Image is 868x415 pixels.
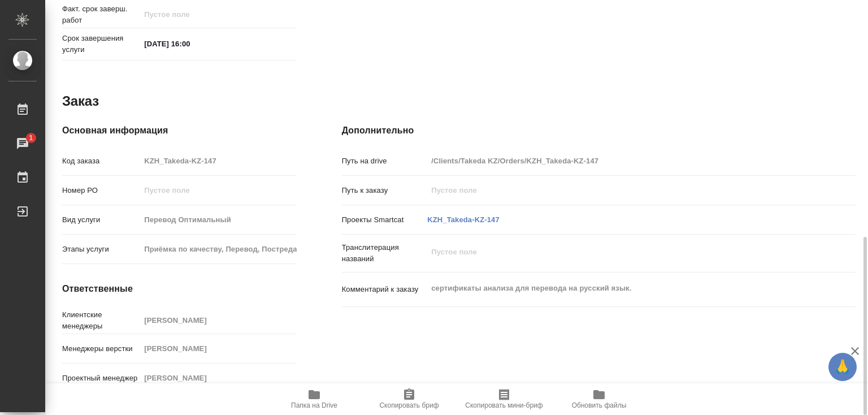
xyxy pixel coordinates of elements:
input: Пустое поле [427,153,813,169]
input: Пустое поле [140,211,296,228]
button: Обновить файлы [552,383,646,415]
p: Транслитерация названий [342,242,428,265]
input: Пустое поле [140,340,296,357]
h4: Ответственные [62,282,297,296]
p: Номер РО [62,185,140,196]
input: Пустое поле [140,153,296,169]
input: Пустое поле [140,312,296,328]
p: Проектный менеджер [62,373,140,384]
p: Менеджеры верстки [62,343,140,355]
p: Путь на drive [342,155,428,167]
button: Скопировать бриф [362,383,457,415]
p: Этапы услуги [62,244,140,255]
input: Пустое поле [140,241,296,257]
input: Пустое поле [140,182,296,198]
textarea: сертификаты анализа для перевода на русский язык. [427,279,813,298]
span: Папка на Drive [291,401,337,409]
p: Код заказа [62,155,140,167]
p: Факт. срок заверш. работ [62,3,140,26]
p: Вид услуги [62,214,140,226]
a: KZH_Takeda-KZ-147 [427,215,500,224]
p: Срок завершения услуги [62,33,140,55]
span: Скопировать мини-бриф [465,401,542,409]
h4: Дополнительно [342,124,856,137]
button: 🙏 [828,353,857,381]
h2: Заказ [62,92,99,110]
h4: Основная информация [62,124,297,137]
button: Папка на Drive [267,383,362,415]
span: 🙏 [833,355,852,379]
button: Скопировать мини-бриф [457,383,552,415]
p: Путь к заказу [342,185,428,196]
p: Комментарий к заказу [342,284,428,295]
input: Пустое поле [140,370,296,386]
p: Проекты Smartcat [342,214,428,226]
input: Пустое поле [427,182,813,198]
span: Скопировать бриф [379,401,439,409]
input: ✎ Введи что-нибудь [140,36,239,52]
span: 1 [22,132,40,144]
input: Пустое поле [140,6,239,23]
a: 1 [3,129,42,158]
p: Клиентские менеджеры [62,309,140,332]
span: Обновить файлы [572,401,627,409]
